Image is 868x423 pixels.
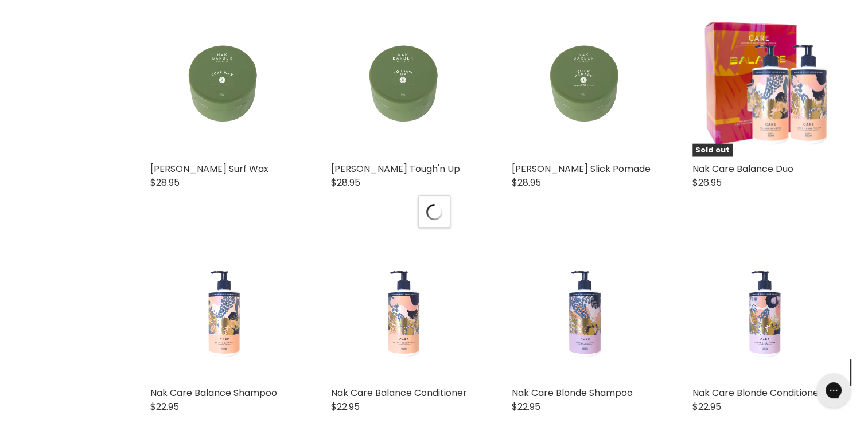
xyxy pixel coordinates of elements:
[692,11,839,157] a: Nak Care Balance Duo Nak Care Balance Duo Sold out
[512,176,541,189] span: $28.95
[512,400,540,413] span: $22.95
[150,386,277,399] a: Nak Care Balance Shampoo
[692,11,839,157] img: Nak Care Balance Duo
[692,144,733,157] span: Sold out
[692,400,721,413] span: $22.95
[567,235,602,381] img: Nak Care Blonde Shampoo
[331,162,460,175] a: [PERSON_NAME] Tough'n Up
[811,369,857,412] iframe: Gorgias live chat messenger
[512,386,633,399] a: Nak Care Blonde Shampoo
[331,400,360,413] span: $22.95
[512,235,658,381] a: Nak Care Blonde Shampoo
[205,235,240,381] img: Nak Care Balance Shampoo
[692,235,839,381] a: Nak Care Blonde Conditioner
[331,11,477,157] img: Nak Barber Tough'n Up
[150,400,179,413] span: $22.95
[331,386,467,399] a: Nak Care Balance Conditioner
[387,235,421,381] img: Nak Care Balance Conditioner
[748,235,783,381] img: Nak Care Blonde Conditioner
[150,235,297,381] a: Nak Care Balance Shampoo
[512,11,658,157] img: Nak Barber Slick Pomade
[512,162,651,175] a: [PERSON_NAME] Slick Pomade
[692,386,823,399] a: Nak Care Blonde Conditioner
[692,162,793,175] a: Nak Care Balance Duo
[331,235,477,381] a: Nak Care Balance Conditioner
[331,176,360,189] span: $28.95
[150,162,268,175] a: [PERSON_NAME] Surf Wax
[692,176,722,189] span: $26.95
[150,176,180,189] span: $28.95
[150,11,297,157] img: Nak Barber Surf Wax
